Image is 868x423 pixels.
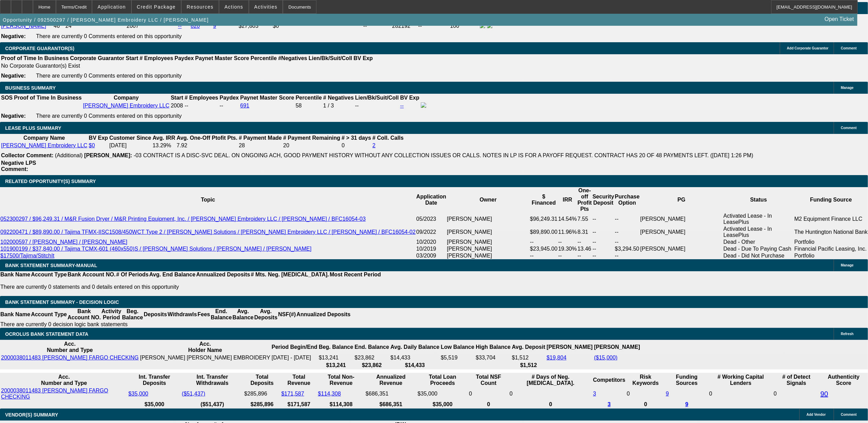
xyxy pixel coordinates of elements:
[440,341,475,354] th: Low Balance
[820,374,867,387] th: Authenticity Score
[615,239,640,245] td: --
[509,374,592,387] th: # Days of Neg. [MEDICAL_DATA].
[341,142,371,149] td: 0
[592,226,614,239] td: --
[577,245,592,252] td: 13.46
[794,226,868,239] td: The Huntington National Bank
[794,252,868,259] td: Portfolio
[390,362,440,369] th: $14,433
[511,362,545,369] th: $1,512
[1,33,26,39] b: Negative:
[400,95,419,101] b: BV Exp
[355,95,399,101] b: Lien/Bk/Suit/Coll
[182,391,206,397] a: ($51,437)
[577,252,592,259] td: --
[577,213,592,226] td: 7.55
[171,102,184,110] td: 2008
[89,142,95,148] a: $0
[558,213,577,226] td: 14.54%
[176,142,238,149] td: 7.92
[281,374,317,387] th: Total Revenue
[167,308,197,321] th: Withdrawls
[365,374,417,387] th: Annualized Revenue
[558,187,577,213] th: IRR
[0,246,311,252] a: 101900199 / $37,840.00 / Tajima TCMX-601 (460x550)S / [PERSON_NAME] Solutions / [PERSON_NAME] / [...
[841,332,854,336] span: Refresh
[278,308,296,321] th: NSF(#)
[372,142,375,148] a: 2
[1,142,88,148] a: [PERSON_NAME] Embroidery LLC
[182,0,219,13] button: Resources
[128,401,181,408] th: $35,000
[416,245,447,252] td: 10/2019
[36,33,182,39] span: There are currently 0 Comments entered on this opportunity
[1,152,54,158] b: Collector Comment:
[447,245,530,252] td: [PERSON_NAME]
[36,113,182,119] span: There are currently 0 Comments entered on this opportunity
[210,308,232,321] th: End. Balance
[794,239,868,245] td: Portfolio
[329,271,381,278] th: Most Recent Period
[546,341,593,354] th: [PERSON_NAME]
[390,341,440,354] th: Avg. Daily Balance
[392,22,417,30] td: 282192
[92,0,131,13] button: Application
[558,239,577,245] td: --
[363,22,391,30] td: --
[318,391,341,397] a: $114,308
[283,142,340,149] td: 20
[254,308,278,321] th: Avg. Deposits
[67,271,116,278] th: Bank Account NO.
[5,299,119,305] span: Bank Statement Summary - Decision Logic
[841,86,854,90] span: Manage
[577,226,592,239] td: 8.31
[530,213,558,226] td: $96,249.31
[640,245,723,252] td: [PERSON_NAME]
[447,213,530,226] td: [PERSON_NAME]
[723,187,794,213] th: Status
[251,271,329,278] th: # Mts. Neg. [MEDICAL_DATA].
[447,226,530,239] td: [PERSON_NAME]
[468,374,508,387] th: Sum of the Total NSF Count and Total Overdraft Fee Count from Ocrolus
[416,213,447,226] td: 05/2023
[841,126,857,130] span: Comment
[592,239,614,245] td: --
[114,95,139,101] b: Company
[511,341,545,354] th: Avg. Deposit
[447,239,530,245] td: [PERSON_NAME]
[182,401,243,408] th: ($51,437)
[354,362,389,369] th: $23,862
[23,135,65,141] b: Company Name
[109,135,151,141] b: Customer Since
[137,4,176,10] span: Credit Package
[594,341,640,354] th: [PERSON_NAME]
[5,125,61,131] span: LEASE PLUS SUMMARY
[418,22,449,30] td: --
[615,226,640,239] td: --
[1,341,139,354] th: Acc. Number and Type
[416,239,447,245] td: 10/2020
[195,55,249,61] b: Paynet Master Score
[196,271,250,278] th: Annualized Deposits
[0,229,416,235] a: 092200471 / $89,890.00 / Tajima TFMX-IISC1508/450WCT Type 2 / [PERSON_NAME] Solutions / [PERSON_N...
[1,94,13,101] th: SOS
[416,187,447,213] th: Application Date
[89,135,108,141] b: BV Exp
[5,85,56,91] span: BUSINESS SUMMARY
[14,94,82,101] th: Proof of Time In Business
[440,354,475,361] td: $5,519
[593,391,596,397] a: 3
[723,226,794,239] td: Activated Lease - In LeasePlus
[143,308,167,321] th: Deposits
[822,13,857,25] a: Open Ticket
[5,263,97,268] span: BANK STATEMENT SUMMARY-MANUAL
[421,102,426,108] img: facebook-icon.png
[55,152,83,158] span: (Additional)
[615,213,640,226] td: --
[213,23,216,29] a: 9
[509,401,592,408] th: 0
[640,226,723,239] td: [PERSON_NAME]
[1,113,26,119] b: Negative:
[323,95,354,101] b: # Negatives
[134,152,753,158] span: -03 CONTRACT IS A DISC-SVC DEAL. ON ONGOING ACH, GOOD PAYMENT HISTORY WITHOUT ANY COLLECTION ISSU...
